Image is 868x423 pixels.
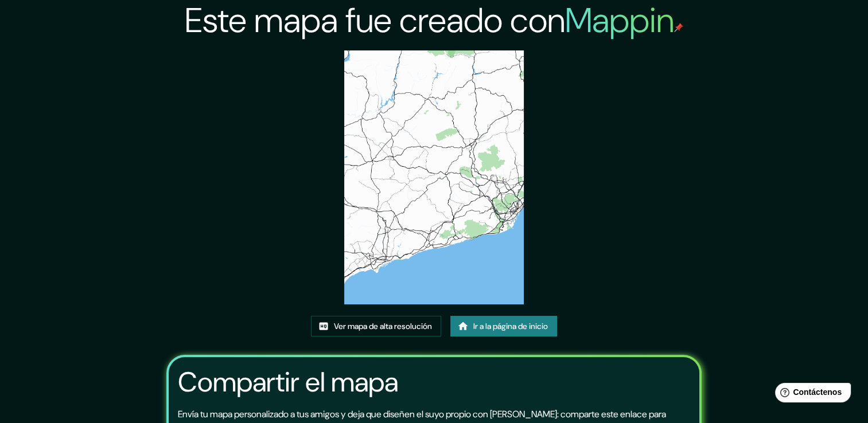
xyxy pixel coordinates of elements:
[334,319,432,334] font: Ver mapa de alta resolución
[473,319,548,334] font: Ir a la página de inicio
[674,23,683,32] img: mappin-pin
[766,378,855,410] iframe: Help widget launcher
[311,316,441,337] a: Ver mapa de alta resolución
[450,316,557,337] a: Ir a la página de inicio
[344,50,524,304] img: created-map
[178,366,398,398] h3: Compartir el mapa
